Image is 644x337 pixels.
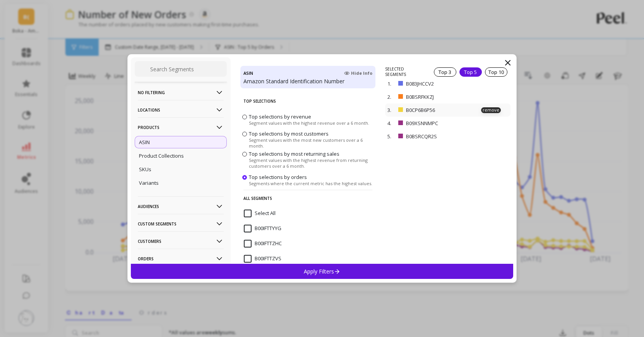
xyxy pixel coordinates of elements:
span: B00IFTTZVS [244,255,281,263]
p: SKUs [139,166,151,173]
p: Products [138,117,224,137]
span: Segment values with the highest revenue over a 6 month. [249,120,369,126]
p: Custom Segments [138,214,224,234]
span: Top selections by revenue [249,113,311,120]
p: All Segments [243,190,372,206]
p: Locations [138,100,224,120]
p: B0BSRFKKZJ [406,93,471,100]
span: Segments where the current metric has the highest values. [249,181,372,186]
p: 4. [387,120,395,127]
span: Segment values with the most new customers over a 6 month. [249,137,373,149]
p: B0BSRCQR2S [406,133,473,140]
div: Top 5 [459,67,482,77]
p: No filtering [138,83,224,102]
input: Search Segments [135,61,227,77]
p: SELECTED SEGMENTS [385,66,424,77]
p: Variants [139,179,159,186]
p: Amazon Standard Identification Number [243,77,372,85]
p: B0CP6B6P56 [406,107,471,113]
p: remove [481,107,501,113]
p: ASIN [139,139,150,146]
span: Hide Info [344,70,372,76]
div: Top 10 [485,67,507,77]
span: Segment values with the highest revenue from returning customers over a 6 month. [249,157,373,169]
p: 2. [387,93,395,100]
p: Apply Filters [304,268,341,275]
span: Top selections by most customers [249,130,329,137]
span: Top selections by most returning sales [249,150,339,157]
h4: ASIN [243,69,253,77]
p: Audiences [138,196,224,216]
span: B00IFTTYYG [244,225,281,232]
p: B09XSNNMPC [406,120,473,127]
p: Orders [138,249,224,268]
p: 1. [387,80,395,87]
p: Customers [138,231,224,251]
span: B00IFTTZHC [244,240,282,248]
p: Top Selections [243,93,372,109]
span: Select All [244,210,276,217]
p: Product Collections [139,152,184,159]
div: Top 3 [434,67,456,77]
p: 3. [387,107,395,113]
p: B083JHCCV2 [406,80,471,87]
p: 5. [387,133,395,140]
span: Top selections by orders [249,174,307,181]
